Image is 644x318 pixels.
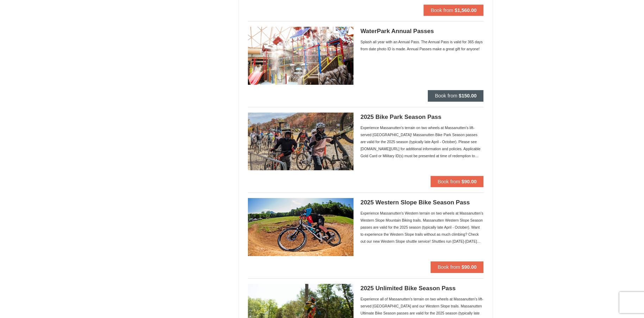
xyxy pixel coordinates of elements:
[431,261,484,273] button: Book from $90.00
[424,5,483,16] button: Book from $1,560.00
[361,38,484,52] div: Splash all year with an Annual Pass. The Annual Pass is valid for 365 days from date photo ID is ...
[428,90,483,101] button: Book from $150.00
[361,28,484,35] h5: WaterPark Annual Passes
[462,264,477,270] strong: $90.00
[248,198,354,256] img: 6619937-132-b5a99bb0.jpg
[361,210,484,245] div: Experience Massanutten's Western terrain on two wheels at Massanutten's Western Slope Mountain Bi...
[462,179,477,184] strong: $90.00
[248,27,354,84] img: 6619937-36-230dbc92.jpg
[459,93,477,98] strong: $150.00
[361,285,484,292] h5: 2025 Unlimited Bike Season Pass
[361,124,484,159] div: Experience Massanutten's terrain on two wheels at Massanutten's lift-served [GEOGRAPHIC_DATA]! Ma...
[431,176,484,187] button: Book from $90.00
[361,199,484,206] h5: 2025 Western Slope Bike Season Pass
[435,93,457,98] span: Book from
[438,179,460,184] span: Book from
[438,264,460,270] span: Book from
[455,7,476,13] strong: $1,560.00
[248,113,354,170] img: 6619937-163-6ccc3969.jpg
[361,114,484,121] h5: 2025 Bike Park Season Pass
[431,7,453,13] span: Book from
